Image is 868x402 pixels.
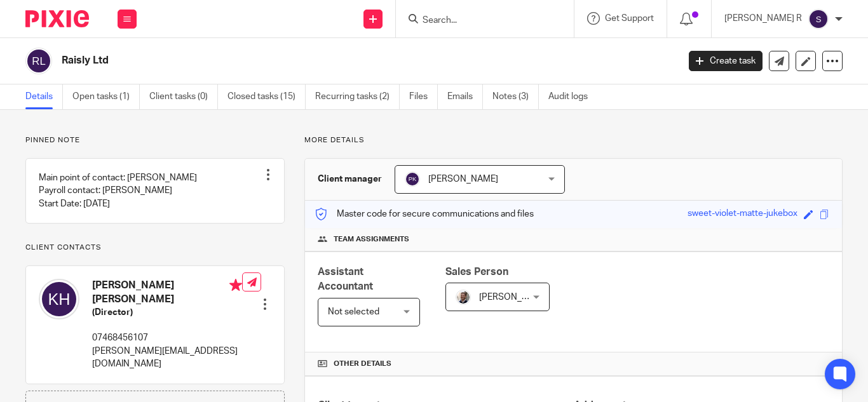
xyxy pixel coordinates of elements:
img: Pixie [25,10,89,27]
span: Team assignments [334,234,409,245]
img: svg%3E [39,279,79,319]
p: More details [304,135,843,145]
p: Master code for secure communications and files [315,208,534,220]
a: Closed tasks (15) [227,84,306,109]
span: [PERSON_NAME] [479,293,549,302]
p: 07468456107 [92,332,242,344]
p: Pinned note [25,135,285,145]
span: Other details [334,359,391,369]
img: svg%3E [25,48,52,74]
span: Assistant Accountant [318,267,373,291]
a: Audit logs [548,84,597,109]
img: Matt%20Circle.png [456,290,471,305]
a: Create task [689,51,763,71]
a: Details [25,84,63,109]
a: Emails [447,84,483,109]
span: Get Support [605,14,654,23]
img: svg%3E [808,9,829,29]
a: Client tasks (0) [149,84,218,109]
h5: (Director) [92,306,242,319]
p: Client contacts [25,243,285,253]
div: sweet-violet-matte-jukebox [688,207,797,222]
a: Notes (3) [492,84,539,109]
input: Search [421,15,536,27]
h3: Client manager [318,173,382,185]
i: Primary [229,279,242,291]
p: [PERSON_NAME][EMAIL_ADDRESS][DOMAIN_NAME] [92,345,242,371]
h4: [PERSON_NAME] [PERSON_NAME] [92,279,242,306]
a: Open tasks (1) [72,84,140,109]
p: [PERSON_NAME] R [724,12,802,25]
img: svg%3E [405,171,420,187]
span: [PERSON_NAME] [428,175,498,184]
a: Recurring tasks (2) [315,84,400,109]
span: Not selected [328,307,379,316]
a: Files [409,84,438,109]
span: Sales Person [445,267,508,277]
h2: Raisly Ltd [62,54,548,67]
